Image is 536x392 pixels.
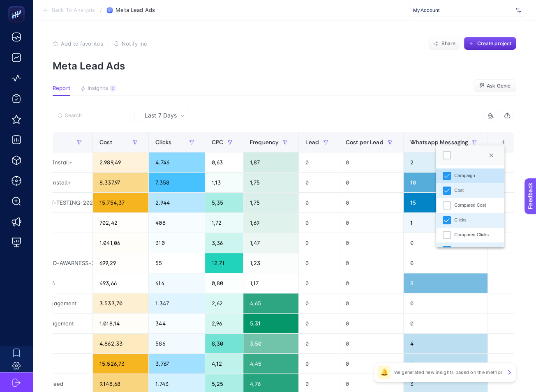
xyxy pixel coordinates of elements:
div: 0 [299,233,339,253]
div: 10 [404,173,488,192]
button: Notify me [113,40,147,47]
li: Compared Clicks [436,228,504,242]
div: 0 [339,193,403,212]
span: Feedback [5,2,31,9]
div: 408 [149,213,204,233]
div: 1.041,06 [93,233,148,253]
div: 2,96 [205,314,243,333]
button: Ask Genie [473,79,516,92]
div: Clicks [454,217,466,224]
div: 0 [339,152,403,172]
span: Frequency [250,139,279,145]
div: 1,17 [243,273,298,293]
li: Compared Cost [436,198,504,213]
p: Meta Lead Ads [53,60,516,72]
button: Share [428,37,460,50]
div: 0 [339,273,403,293]
div: 0,80 [205,273,243,293]
div: Compared Cost [454,202,486,209]
div: 2.989,49 [93,152,148,172]
li: CPC [436,242,504,257]
li: Cost [436,183,504,198]
div: 344 [149,314,204,333]
div: 0 [404,293,488,313]
span: Ask Genie [487,83,511,89]
div: 5,35 [205,193,243,212]
input: Search [65,113,130,119]
p: We generated new insights based on the metrics [394,369,503,376]
div: 0 [339,293,403,313]
div: 8 items selected [494,139,501,157]
div: 2,62 [205,293,243,313]
div: 0 [299,213,339,233]
div: 4.862,33 [93,334,148,353]
img: svg%3e [516,6,521,14]
span: Add to favorites [61,40,103,47]
div: 4,65 [243,293,298,313]
div: 1,87 [243,152,298,172]
div: 4,12 [205,354,243,374]
div: 0 [339,233,403,253]
div: 0 [299,354,339,374]
div: 1.347 [149,293,204,313]
div: CPC [454,246,464,253]
div: 12,71 [205,253,243,273]
div: 1,69 [243,213,298,233]
div: 0 [299,173,339,192]
div: 3.767 [149,354,204,374]
div: 8.337,97 [93,173,148,192]
span: / [100,7,102,13]
div: 4.746 [149,152,204,172]
span: Last 7 Days [145,111,177,120]
span: Share [441,40,456,47]
div: 15 [404,193,488,212]
div: 1,23 [243,253,298,273]
span: Create project [477,40,511,47]
li: Campaign [436,168,504,183]
div: 7.358 [149,173,204,192]
div: 4 [404,354,488,374]
button: Add to favorites [53,40,103,47]
span: My Account [413,7,513,14]
div: Cost [454,187,464,194]
span: Cost per Lead [346,139,384,145]
div: 15.754,37 [93,193,148,212]
div: 3.533,70 [93,293,148,313]
div: 8 [404,273,488,293]
div: 15.526,73 [93,354,148,374]
div: 5,31 [243,314,298,333]
div: 0 [404,253,488,273]
div: 0 [299,314,339,333]
div: 2 [110,85,116,92]
div: 0 [299,293,339,313]
div: 8,30 [205,334,243,353]
div: 0 [339,213,403,233]
div: 702,42 [93,213,148,233]
div: 1,75 [243,173,298,192]
div: 310 [149,233,204,253]
div: 2 [404,152,488,172]
div: Compared Clicks [454,231,489,238]
span: Report [53,85,70,92]
div: 0 [339,354,403,374]
div: 0,63 [205,152,243,172]
div: 0 [299,152,339,172]
div: 1,75 [243,193,298,212]
div: 493,66 [93,273,148,293]
div: 4,45 [243,354,298,374]
div: 0 [299,193,339,212]
div: 0 [339,334,403,353]
div: 3,36 [205,233,243,253]
div: 699,29 [93,253,148,273]
div: 0 [299,253,339,273]
div: 0 [299,334,339,353]
div: 0 [339,314,403,333]
span: Lead [305,139,319,145]
span: Insights [88,85,108,92]
span: Whatsapp Messaging [410,139,468,145]
div: 1 [404,213,488,233]
span: Meta Lead Ads [116,7,155,14]
button: Close [485,149,498,162]
div: 0 [404,314,488,333]
div: 0 [299,273,339,293]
